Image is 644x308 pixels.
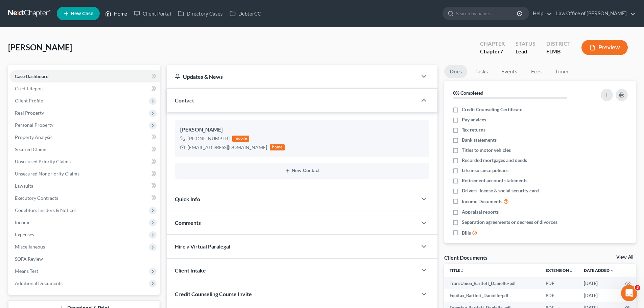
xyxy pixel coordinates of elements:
[462,147,511,153] span: Titles to motor vehicles
[9,82,160,95] a: Credit Report
[9,180,160,192] a: Lawsuits
[9,253,160,265] a: SOFA Review
[462,177,527,184] span: Retirement account statements
[444,277,540,289] td: TransUnion_Bartlett_Danielle-pdf
[15,195,58,201] span: Executory Contracts
[462,198,502,205] span: Income Documents
[578,277,620,289] td: [DATE]
[581,40,628,55] button: Preview
[444,254,487,261] div: Client Documents
[635,285,640,290] span: 3
[175,267,206,274] span: Client Intake
[525,65,547,78] a: Fees
[270,144,285,150] div: home
[15,219,30,225] span: Income
[15,244,45,250] span: Miscellaneous
[15,110,44,116] span: Real Property
[15,86,44,91] span: Credit Report
[462,187,539,194] span: Drivers license & social security card
[569,269,573,273] i: unfold_more
[15,134,52,140] span: Property Analysis
[180,168,424,173] button: New Contact
[174,7,226,20] a: Directory Cases
[462,219,557,226] span: Separation agreements or decrees of divorces
[540,289,578,302] td: PDF
[456,7,518,20] input: Search by name...
[460,269,464,273] i: unfold_more
[462,116,486,123] span: Pay advices
[15,232,34,237] span: Expenses
[175,73,409,80] div: Updates & News
[462,209,499,215] span: Appraisal reports
[130,7,174,20] a: Client Portal
[462,106,522,113] span: Credit Counseling Certificate
[529,7,552,20] a: Help
[462,167,508,174] span: Life insurance policies
[462,157,527,164] span: Recorded mortgages and deeds
[453,90,483,96] strong: 0% Completed
[8,42,72,52] span: [PERSON_NAME]
[462,137,497,143] span: Bank statements
[15,146,47,152] span: Secured Claims
[188,144,267,151] div: [EMAIL_ADDRESS][DOMAIN_NAME]
[15,98,43,103] span: Client Profile
[226,7,264,20] a: DebtorCC
[546,268,573,273] a: Extensionunfold_more
[584,268,614,273] a: Date Added expand_more
[616,255,633,260] a: View All
[232,136,249,142] div: mobile
[15,280,63,286] span: Additional Documents
[610,269,614,273] i: expand_more
[9,70,160,82] a: Case Dashboard
[516,48,535,55] div: Lead
[462,230,471,236] span: Bills
[175,97,194,103] span: Contact
[500,48,503,54] span: 7
[15,159,71,164] span: Unsecured Priority Claims
[175,291,252,297] span: Credit Counseling Course Invite
[480,40,505,48] div: Chapter
[553,7,636,20] a: Law Office of [PERSON_NAME]
[462,126,485,133] span: Tax returns
[496,65,523,78] a: Events
[188,135,230,142] div: [PHONE_NUMBER]
[15,256,43,262] span: SOFA Review
[9,192,160,204] a: Executory Contracts
[180,126,424,134] div: [PERSON_NAME]
[546,40,571,48] div: District
[15,268,38,274] span: Means Test
[540,277,578,289] td: PDF
[15,183,33,189] span: Lawsuits
[9,168,160,180] a: Unsecured Nonpriority Claims
[450,268,464,273] a: Titleunfold_more
[546,48,571,55] div: FLMB
[102,7,130,20] a: Home
[578,289,620,302] td: [DATE]
[71,11,93,16] span: New Case
[621,285,637,301] iframe: Intercom live chat
[9,143,160,156] a: Secured Claims
[9,131,160,143] a: Property Analysis
[444,289,540,302] td: Equifax_Bartlett_Danielle-pdf
[470,65,493,78] a: Tasks
[480,48,505,55] div: Chapter
[15,73,49,79] span: Case Dashboard
[550,65,574,78] a: Timer
[175,196,200,202] span: Quick Info
[175,243,230,250] span: Hire a Virtual Paralegal
[9,156,160,168] a: Unsecured Priority Claims
[15,122,53,128] span: Personal Property
[175,219,201,226] span: Comments
[444,65,467,78] a: Docs
[516,40,535,48] div: Status
[15,207,76,213] span: Codebtors Insiders & Notices
[15,171,79,176] span: Unsecured Nonpriority Claims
